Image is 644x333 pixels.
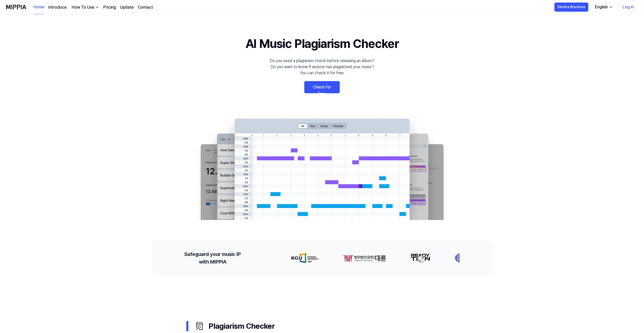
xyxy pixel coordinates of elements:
[554,3,588,12] button: Service Brochure
[431,253,482,263] img: partner-logo-6
[33,0,44,14] a: Home
[120,4,134,10] a: Update
[388,253,407,263] img: partner-logo-5
[270,58,374,76] div: Do you need a plagiarism check before releasing an album? Do you want to know if anyone has plagi...
[184,250,241,266] h2: Safeguard your music IP with MIPPIA
[591,2,616,12] button: English
[268,253,288,263] img: partner-logo-2
[71,4,99,10] button: How To Use
[95,5,99,9] img: down
[48,4,67,10] a: Introduce
[138,4,153,10] a: Contact
[312,253,328,263] img: partner-logo-3
[246,34,399,53] h1: AI Music Plagiarism Checker
[304,81,340,93] a: Check For Free
[103,4,116,10] a: Pricing
[71,4,95,10] div: How To Use
[190,114,454,220] img: main Image
[352,253,364,263] img: partner-logo-4
[194,320,458,332] div: Plagiarism Checker
[594,4,609,10] div: English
